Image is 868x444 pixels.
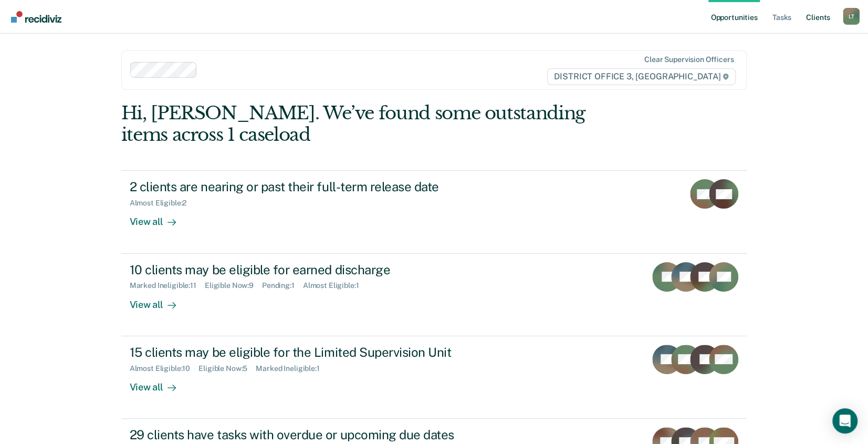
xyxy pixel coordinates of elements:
[121,336,747,419] a: 15 clients may be eligible for the Limited Supervision UnitAlmost Eligible:10Eligible Now:5Marked...
[11,11,61,23] img: Recidiviz
[130,199,195,208] div: Almost Eligible : 2
[130,373,189,393] div: View all
[130,364,199,373] div: Almost Eligible : 10
[130,281,205,290] div: Marked Ineligible : 11
[644,55,734,64] div: Clear supervision officers
[256,364,328,373] div: Marked Ineligible : 1
[262,281,303,290] div: Pending : 1
[121,102,622,146] div: Hi, [PERSON_NAME]. We’ve found some outstanding items across 1 caseload
[843,8,860,25] div: L T
[130,345,498,360] div: 15 clients may be eligible for the Limited Supervision Unit
[130,427,498,442] div: 29 clients have tasks with overdue or upcoming due dates
[130,290,189,311] div: View all
[198,364,256,373] div: Eligible Now : 5
[121,254,747,336] a: 10 clients may be eligible for earned dischargeMarked Ineligible:11Eligible Now:9Pending:1Almost ...
[121,170,747,253] a: 2 clients are nearing or past their full-term release dateAlmost Eligible:2View all
[130,179,498,194] div: 2 clients are nearing or past their full-term release date
[205,281,262,290] div: Eligible Now : 9
[547,68,736,85] span: DISTRICT OFFICE 3, [GEOGRAPHIC_DATA]
[303,281,368,290] div: Almost Eligible : 1
[130,262,498,277] div: 10 clients may be eligible for earned discharge
[130,208,189,228] div: View all
[832,408,857,433] div: Open Intercom Messenger
[843,8,860,25] button: Profile dropdown button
